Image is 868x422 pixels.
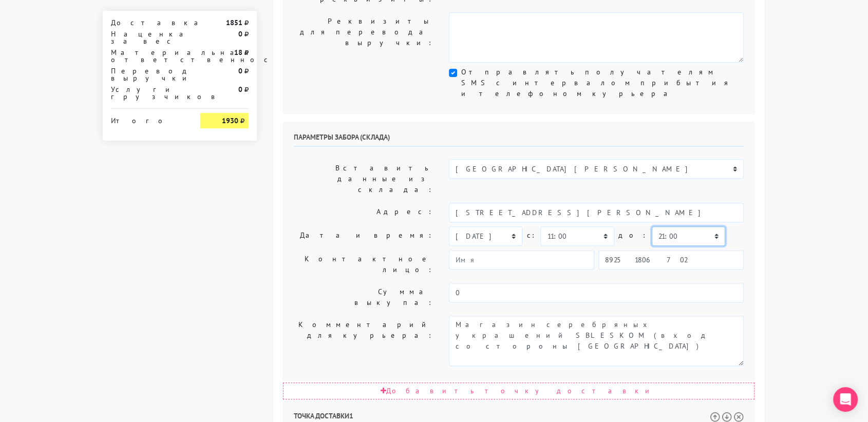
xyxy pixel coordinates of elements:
[103,86,193,100] div: Услуги грузчиков
[598,250,744,270] input: Телефон
[286,250,441,279] label: Контактное лицо:
[103,67,193,82] div: Перевод выручки
[294,133,744,147] h6: Параметры забора (склада)
[286,159,441,199] label: Вставить данные из склада:
[286,283,441,312] label: Сумма выкупа:
[103,49,193,63] div: Материальная ответственность
[222,116,238,125] strong: 1930
[238,66,242,75] strong: 0
[103,30,193,45] div: Наценка за вес
[103,19,193,26] div: Доставка
[449,250,594,270] input: Имя
[286,203,441,222] label: Адрес:
[461,67,744,99] label: Отправлять получателям SMS с интервалом прибытия и телефоном курьера
[238,29,242,39] strong: 0
[286,316,441,366] label: Комментарий для курьера:
[618,226,648,244] label: до:
[526,226,536,244] label: c:
[286,226,441,246] label: Дата и время:
[111,113,185,124] div: Итого
[833,387,858,412] div: Open Intercom Messenger
[234,48,242,57] strong: 18
[238,85,242,94] strong: 0
[349,411,353,420] span: 1
[226,18,242,27] strong: 1851
[286,12,441,63] label: Реквизиты для перевода выручки:
[283,382,754,399] div: Добавить точку доставки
